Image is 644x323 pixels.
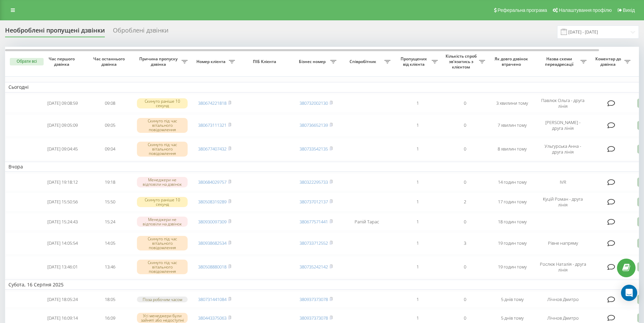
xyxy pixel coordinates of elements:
[394,256,441,278] td: 1
[536,138,590,160] td: Ульгурська Анна - друга лінія
[39,232,86,255] td: [DATE] 14:05:54
[300,122,328,128] a: 380736652139
[198,264,226,270] a: 380508880018
[494,56,530,67] span: Як довго дзвінок втрачено
[394,94,441,113] td: 1
[137,297,188,302] div: Поза робочим часом
[445,54,479,69] span: Кількість спроб зв'язатись з клієнтом
[300,199,328,205] a: 380737012137
[394,114,441,137] td: 1
[488,256,536,278] td: 19 годин тому
[137,142,188,157] div: Скинуто під час вітального повідомлення
[340,213,394,231] td: Рапій Тарас
[39,256,86,278] td: [DATE] 13:46:01
[137,217,188,227] div: Менеджери не відповіли на дзвінок
[244,59,287,64] span: ПІБ Клієнта
[488,94,536,113] td: 3 хвилини тому
[300,240,328,246] a: 380733712552
[539,56,580,67] span: Назва схеми переадресації
[536,94,590,113] td: Павлюк Ольга - друга лінія
[86,193,134,211] td: 15:50
[300,100,328,106] a: 380732002130
[39,114,86,137] td: [DATE] 09:05:09
[86,138,134,160] td: 09:04
[593,56,624,67] span: Коментар до дзвінка
[300,179,328,185] a: 380322295733
[441,232,488,255] td: 3
[441,138,488,160] td: 0
[198,199,226,205] a: 380508319289
[44,56,81,67] span: Час першого дзвінка
[137,177,188,187] div: Менеджери не відповіли на дзвінок
[536,173,590,191] td: IVR
[343,59,384,64] span: Співробітник
[198,179,226,185] a: 380684029757
[86,94,134,113] td: 09:08
[86,114,134,137] td: 09:05
[536,114,590,137] td: [PERSON_NAME] - друга лінія
[441,94,488,113] td: 0
[488,138,536,160] td: 8 хвилин тому
[441,256,488,278] td: 0
[39,173,86,191] td: [DATE] 19:18:12
[300,296,328,302] a: 380937373078
[488,232,536,255] td: 19 годин тому
[441,193,488,211] td: 2
[198,122,226,128] a: 380673111321
[137,197,188,207] div: Скинуто раніше 10 секунд
[488,213,536,231] td: 18 годин тому
[39,94,86,113] td: [DATE] 09:08:59
[394,232,441,255] td: 1
[86,256,134,278] td: 13:46
[397,56,432,67] span: Пропущених від клієнта
[198,146,226,152] a: 380677407432
[394,138,441,160] td: 1
[194,59,229,64] span: Номер клієнта
[296,59,330,64] span: Бізнес номер
[498,7,547,13] span: Реферальна програма
[300,219,328,225] a: 380677571441
[488,173,536,191] td: 14 годин тому
[86,173,134,191] td: 19:18
[559,7,612,13] span: Налаштування профілю
[300,264,328,270] a: 380735242142
[113,27,168,37] div: Оброблені дзвінки
[86,291,134,308] td: 18:05
[300,146,328,152] a: 380733542135
[198,315,226,321] a: 380443375063
[300,315,328,321] a: 380937373078
[536,193,590,211] td: Куцій Роман - друга лінія
[441,213,488,231] td: 0
[621,285,637,301] div: Open Intercom Messenger
[394,291,441,308] td: 1
[86,232,134,255] td: 14:05
[394,193,441,211] td: 1
[198,240,226,246] a: 380938682534
[488,291,536,308] td: 5 днів тому
[137,236,188,251] div: Скинуто під час вітального повідомлення
[39,138,86,160] td: [DATE] 09:04:45
[536,232,590,255] td: Рівне напряму
[623,7,635,13] span: Вихід
[137,118,188,133] div: Скинуто під час вітального повідомлення
[198,296,226,302] a: 380731441084
[5,27,105,37] div: Необроблені пропущені дзвінки
[10,58,44,65] button: Обрати всі
[198,219,226,225] a: 380930097309
[137,98,188,108] div: Скинуто раніше 10 секунд
[488,193,536,211] td: 17 годин тому
[39,291,86,308] td: [DATE] 18:05:24
[137,313,188,323] div: Усі менеджери були зайняті або недоступні
[394,213,441,231] td: 1
[39,213,86,231] td: [DATE] 15:24:43
[137,260,188,275] div: Скинуто під час вітального повідомлення
[92,56,128,67] span: Час останнього дзвінка
[137,56,182,67] span: Причина пропуску дзвінка
[86,213,134,231] td: 15:24
[488,114,536,137] td: 7 хвилин тому
[198,100,226,106] a: 380674221818
[394,173,441,191] td: 1
[441,114,488,137] td: 0
[441,173,488,191] td: 0
[441,291,488,308] td: 0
